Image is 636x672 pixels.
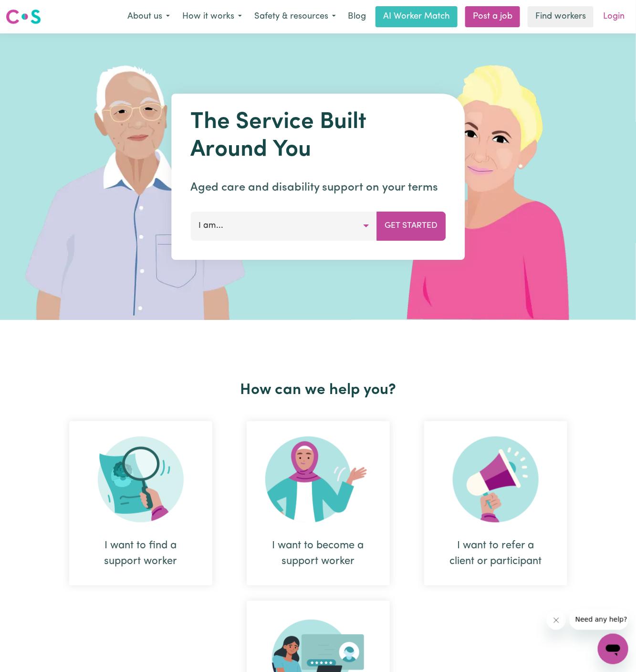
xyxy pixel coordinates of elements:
[6,8,41,25] img: Careseekers logo
[270,538,367,569] div: I want to become a support worker
[98,437,184,523] img: Search
[176,7,248,27] button: How it works
[190,109,446,164] h1: The Service Built Around You
[190,212,377,240] button: I am...
[465,6,520,27] a: Post a job
[528,6,594,27] a: Find workers
[342,6,372,27] a: Blog
[247,421,390,586] div: I want to become a support worker
[598,634,628,664] iframe: Button to launch messaging window
[248,7,342,27] button: Safety & resources
[547,611,566,630] iframe: Close message
[376,212,446,240] button: Get Started
[424,421,567,586] div: I want to refer a client or participant
[69,421,212,586] div: I want to find a support worker
[121,7,176,27] button: About us
[190,179,446,196] p: Aged care and disability support on your terms
[6,6,41,28] a: Careseekers logo
[375,6,458,27] a: AI Worker Match
[570,609,628,630] iframe: Message from company
[92,538,189,569] div: I want to find a support worker
[447,538,544,569] div: I want to refer a client or participant
[265,437,371,523] img: Become Worker
[52,381,584,399] h2: How can we help you?
[597,6,630,27] a: Login
[453,437,539,523] img: Refer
